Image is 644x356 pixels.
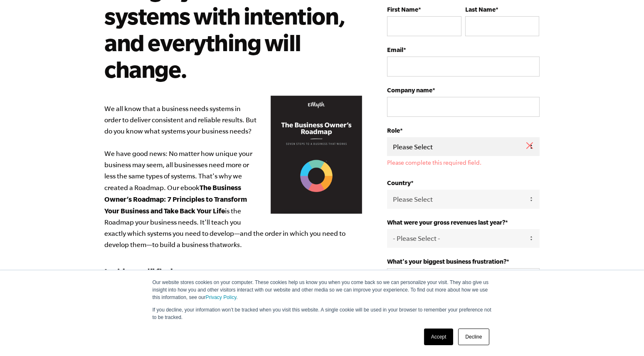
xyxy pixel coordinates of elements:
[206,294,237,300] a: Privacy Policy
[465,6,496,13] span: Last Name
[105,183,247,215] b: The Business Owner’s Roadmap: 7 Principles to Transform Your Business and Take Back Your Life
[387,258,506,265] span: What's your biggest business frustration?
[387,6,418,13] span: First Name
[153,306,492,321] p: If you decline, your information won’t be tracked when you visit this website. A single cookie wi...
[424,329,454,345] a: Accept
[387,179,411,186] span: Country
[153,279,492,301] p: Our website stores cookies on your computer. These cookies help us know you when you come back so...
[105,103,363,250] p: We all know that a business needs systems in order to deliver consistent and reliable results. Bu...
[105,265,363,279] h3: Inside you'll find:
[458,329,489,345] a: Decline
[387,46,403,53] span: Email
[387,159,539,166] label: Please complete this required field.
[387,219,505,226] span: What were your gross revenues last year?
[387,127,400,134] span: Role
[387,87,432,94] span: Company name
[271,96,362,214] img: Business Owners Roadmap Cover
[223,241,240,248] em: works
